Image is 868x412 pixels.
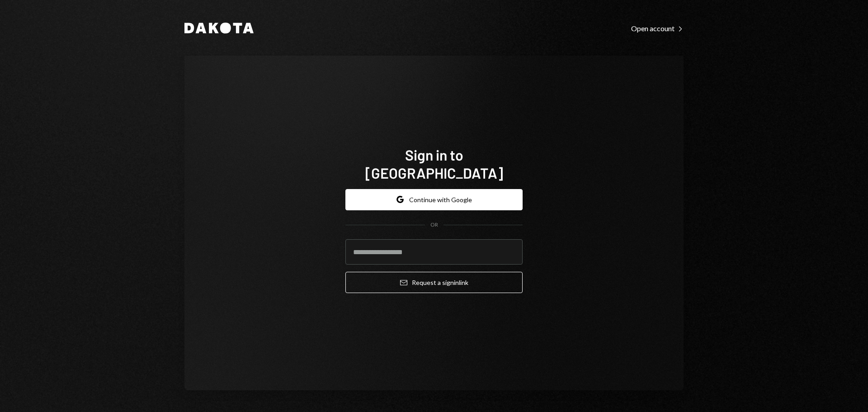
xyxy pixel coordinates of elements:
[345,272,523,293] button: Request a signinlink
[430,221,438,229] div: OR
[631,24,684,33] div: Open account
[345,146,523,182] h1: Sign in to [GEOGRAPHIC_DATA]
[345,189,523,210] button: Continue with Google
[631,23,684,33] a: Open account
